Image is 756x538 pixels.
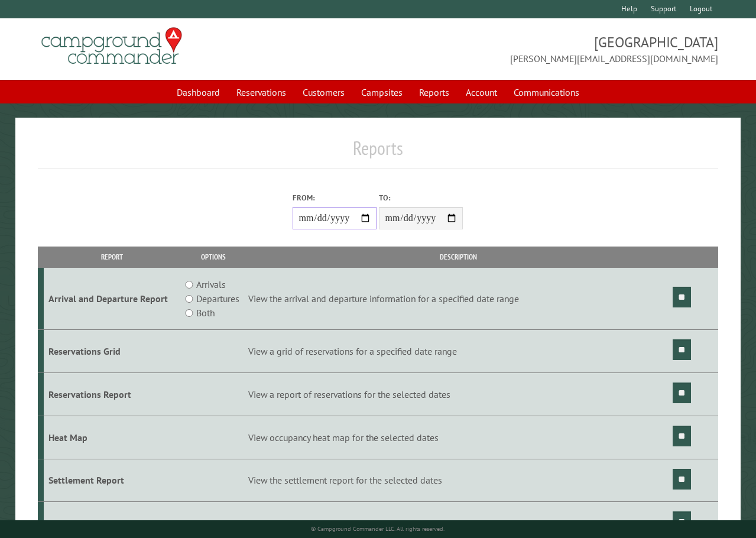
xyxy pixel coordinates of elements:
a: Account [459,81,504,103]
th: Options [180,247,246,267]
td: View occupancy heat map for the selected dates [246,416,671,459]
td: Arrival and Departure Report [44,268,180,330]
label: To: [379,192,463,203]
label: Departures [196,291,239,306]
td: Settlement Report [44,459,180,502]
a: Reports [412,81,456,103]
label: Both [196,306,215,320]
td: View the settlement report for the selected dates [246,459,671,502]
span: [GEOGRAPHIC_DATA] [PERSON_NAME][EMAIL_ADDRESS][DOMAIN_NAME] [378,33,719,66]
td: View a grid of reservations for a specified date range [246,330,671,373]
h1: Reports [38,137,718,169]
td: View the arrival and departure information for a specified date range [246,268,671,330]
img: Campground Commander [38,23,186,69]
label: Arrivals [196,277,226,291]
a: Campsites [354,81,410,103]
a: Customers [296,81,352,103]
a: Dashboard [170,81,227,103]
td: Reservations Grid [44,330,180,373]
small: © Campground Commander LLC. All rights reserved. [311,525,444,533]
a: Reservations [229,81,293,103]
a: Communications [507,81,586,103]
td: View a report of reservations for the selected dates [246,372,671,416]
th: Report [44,247,180,267]
label: From: [293,192,377,203]
th: Description [246,247,671,267]
td: Reservations Report [44,372,180,416]
td: Heat Map [44,416,180,459]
